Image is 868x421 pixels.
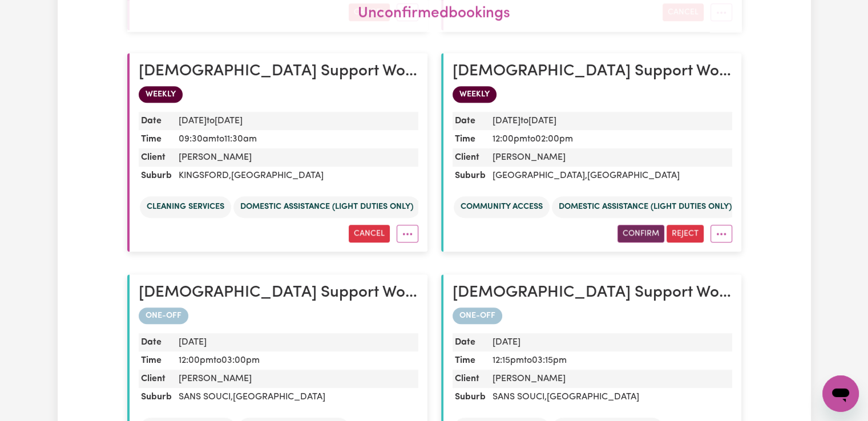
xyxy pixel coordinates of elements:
[453,307,502,325] span: ONE-OFF
[488,351,732,370] dd: 12:15pm to 03:15pm
[453,112,488,130] dt: Date
[174,148,418,167] dd: [PERSON_NAME]
[233,196,420,218] li: Domestic assistance (light duties only)
[454,196,550,218] li: Community access
[617,225,664,242] button: Confirm booking
[488,388,732,406] dd: SANS SOUCI , [GEOGRAPHIC_DATA]
[453,148,488,167] dt: Client
[139,86,183,103] span: WEEKLY
[488,130,732,148] dd: 12:00pm to 02:00pm
[207,116,243,126] span: to [DATE]
[453,86,496,103] span: WEEKLY
[453,307,732,325] div: one-off booking
[139,112,174,130] dt: Date
[453,86,732,103] div: WEEKLY booking
[552,196,738,218] li: Domestic assistance (light duties only)
[139,307,418,325] div: one-off booking
[139,130,174,148] dt: Time
[174,167,418,185] dd: KINGSFORD , [GEOGRAPHIC_DATA]
[174,112,418,130] dd: [DATE]
[349,225,390,242] button: Cancel
[139,86,418,103] div: WEEKLY booking
[174,130,418,148] dd: 09:30am to 11:30am
[453,62,732,82] h2: Female Support Worker Needed Every Monday And Thursday Afternoon - Alexandria, NSW
[488,112,732,130] dd: [DATE]
[139,307,188,325] span: ONE-OFF
[453,167,488,185] dt: Suburb
[174,351,418,370] dd: 12:00pm to 03:00pm
[453,284,732,303] h2: Female Support Worker Needed - Sans Souci, NSW
[174,333,418,351] dd: [DATE]
[453,370,488,388] dt: Client
[140,196,231,218] li: Cleaning services
[453,351,488,370] dt: Time
[139,62,418,82] h2: Female Support Worker Needed In Kingsford, NSW
[488,370,732,388] dd: [PERSON_NAME]
[488,148,732,167] dd: [PERSON_NAME]
[822,375,859,412] iframe: Botón para iniciar la ventana de mensajería
[139,284,418,303] h2: Female Support Worker Needed - Sans Souci, NSW
[139,333,174,351] dt: Date
[139,167,174,185] dt: Suburb
[520,116,556,126] span: to [DATE]
[139,388,174,406] dt: Suburb
[139,351,174,370] dt: Time
[453,333,488,351] dt: Date
[174,388,418,406] dd: SANS SOUCI , [GEOGRAPHIC_DATA]
[139,370,174,388] dt: Client
[453,130,488,148] dt: Time
[174,370,418,388] dd: [PERSON_NAME]
[488,167,732,185] dd: [GEOGRAPHIC_DATA] , [GEOGRAPHIC_DATA]
[453,388,488,406] dt: Suburb
[710,225,732,242] button: More options
[667,225,704,242] button: Reject booking
[397,225,418,242] button: More options
[488,333,732,351] dd: [DATE]
[139,148,174,167] dt: Client
[132,5,737,23] h2: unconfirmed bookings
